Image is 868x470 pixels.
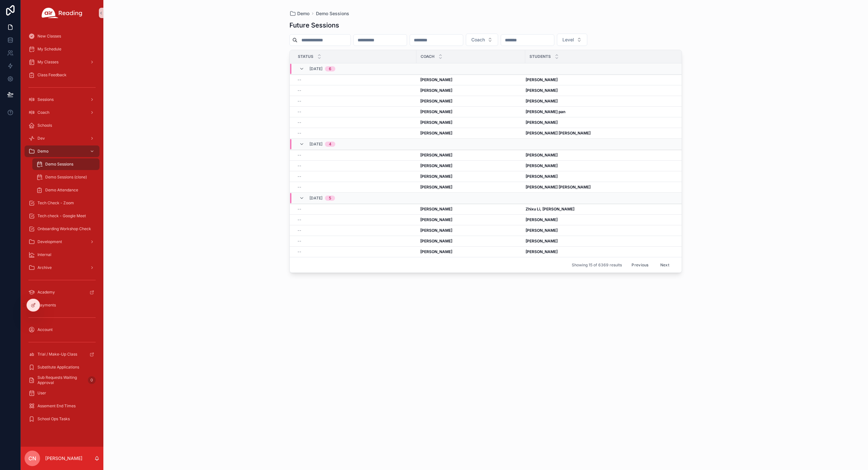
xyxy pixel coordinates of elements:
[420,88,521,93] a: [PERSON_NAME]
[420,185,521,190] a: [PERSON_NAME]
[526,217,558,222] strong: [PERSON_NAME]
[298,54,313,59] span: Status
[37,303,56,308] span: Payments
[420,99,452,103] strong: [PERSON_NAME]
[37,265,52,270] span: Archive
[420,131,452,135] strong: [PERSON_NAME]
[37,365,79,370] span: Substitute Applications
[526,174,558,179] strong: [PERSON_NAME]
[298,228,301,233] span: --
[25,299,99,311] a: Payments
[298,88,413,93] a: --
[25,249,99,261] a: Internal
[656,260,674,270] button: Next
[298,77,413,82] a: --
[316,10,349,17] a: Demo Sessions
[289,10,309,17] a: Demo
[420,163,452,168] strong: [PERSON_NAME]
[37,226,91,231] span: Onboarding Workshop Check
[37,97,54,102] span: Sessions
[297,10,309,17] span: Demo
[88,376,96,384] div: 0
[526,109,684,114] a: [PERSON_NAME] pan
[420,239,521,244] a: [PERSON_NAME]
[37,252,51,257] span: Internal
[25,43,99,55] a: My Schedule
[526,77,684,82] a: [PERSON_NAME]
[45,187,78,193] span: Demo Attendance
[526,88,684,93] a: [PERSON_NAME]
[298,109,301,114] span: --
[25,387,99,399] a: User
[298,163,301,168] span: --
[298,217,413,222] a: --
[37,403,76,409] span: Assement End Times
[25,145,99,157] a: Demo
[526,120,558,125] strong: [PERSON_NAME]
[420,174,521,179] a: [PERSON_NAME]
[420,153,452,157] strong: [PERSON_NAME]
[526,99,558,103] strong: [PERSON_NAME]
[37,149,48,154] span: Demo
[45,162,73,167] span: Demo Sessions
[298,77,301,82] span: --
[37,290,55,295] span: Academy
[37,59,58,65] span: My Classes
[526,88,558,93] strong: [PERSON_NAME]
[25,223,99,235] a: Onboarding Workshop Check
[32,171,99,183] a: Demo Sessions (clone)
[420,207,452,211] strong: [PERSON_NAME]
[25,120,99,131] a: Schools
[526,249,558,254] strong: [PERSON_NAME]
[298,249,301,254] span: --
[420,109,521,114] a: [PERSON_NAME]
[526,163,558,168] strong: [PERSON_NAME]
[526,163,684,168] a: [PERSON_NAME]
[298,120,413,125] a: --
[25,348,99,360] a: Trial / Make-Up Class
[329,142,331,147] div: 4
[572,262,622,268] span: Showing 15 of 6369 results
[25,69,99,81] a: Class Feedback
[25,361,99,373] a: Substitute Applications
[421,54,434,59] span: Coach
[21,26,103,433] div: scrollable content
[420,207,521,212] a: [PERSON_NAME]
[329,196,331,201] div: 5
[298,249,413,254] a: --
[25,286,99,298] a: Academy
[329,66,331,71] div: 6
[627,260,653,270] button: Previous
[526,207,574,211] strong: Zhixu Li, [PERSON_NAME]
[298,99,301,104] span: --
[298,153,413,158] a: --
[298,131,413,136] a: --
[25,210,99,222] a: Tech check - Google Meet
[526,131,684,136] a: [PERSON_NAME] [PERSON_NAME]
[420,185,452,189] strong: [PERSON_NAME]
[37,352,77,357] span: Trial / Make-Up Class
[25,413,99,425] a: School Ops Tasks
[37,213,86,219] span: Tech check - Google Meet
[526,207,684,212] a: Zhixu Li, [PERSON_NAME]
[526,174,684,179] a: [PERSON_NAME]
[37,390,46,396] span: User
[37,47,61,52] span: My Schedule
[420,77,521,82] a: [PERSON_NAME]
[420,228,452,233] strong: [PERSON_NAME]
[37,327,53,332] span: Account
[25,30,99,42] a: New Classes
[298,131,301,136] span: --
[526,228,684,233] a: [PERSON_NAME]
[526,99,684,104] a: [PERSON_NAME]
[526,120,684,125] a: [PERSON_NAME]
[298,109,413,114] a: --
[298,228,413,233] a: --
[420,99,521,104] a: [PERSON_NAME]
[298,163,413,168] a: --
[37,136,45,141] span: Dev
[526,185,591,189] strong: [PERSON_NAME] [PERSON_NAME]
[32,158,99,170] a: Demo Sessions
[420,109,452,114] strong: [PERSON_NAME]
